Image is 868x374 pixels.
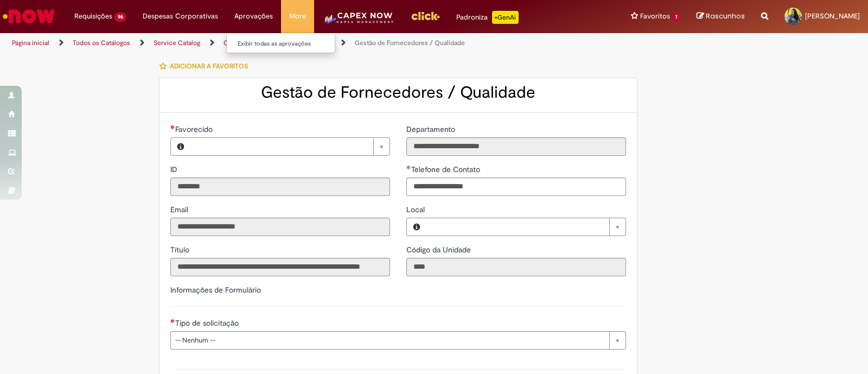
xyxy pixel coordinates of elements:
[805,11,860,21] span: [PERSON_NAME]
[170,285,261,295] label: Informações de Formulário
[406,137,626,156] input: Departamento
[697,11,745,22] a: Rascunhos
[190,138,390,155] a: Limpar campo Favorecido
[406,178,626,196] input: Telefone de Contato
[640,11,670,22] span: Favoritos
[289,11,306,22] span: More
[170,245,192,255] span: Somente leitura - Título
[170,125,175,129] span: Necessários
[114,12,126,22] span: 96
[175,318,241,328] span: Tipo de solicitação
[170,319,175,323] span: Necessários
[406,205,427,214] span: Local
[407,218,426,236] button: Local, Visualizar este registro
[406,124,457,135] label: Somente leitura - Departamento
[411,8,440,24] img: click_logo_yellow_360x200.png
[227,38,346,50] a: Exibir todas as aprovações
[226,33,335,53] ul: Aprovações
[73,39,130,47] a: Todos os Catálogos
[672,12,680,22] span: 1
[1,5,57,27] img: ServiceNow
[170,178,390,196] input: ID
[171,138,190,155] button: Favorecido, Visualizar este registro
[456,11,519,24] div: Padroniza
[74,11,112,22] span: Requisições
[170,62,248,71] span: Adicionar a Favoritos
[170,258,390,276] input: Título
[175,332,604,349] span: -- Nenhum --
[175,124,215,134] span: Necessários - Favorecido
[492,11,519,24] p: +GenAi
[170,84,626,102] h2: Gestão de Fornecedores / Qualidade
[706,11,745,21] span: Rascunhos
[411,164,482,174] span: Telefone de Contato
[406,244,473,255] label: Somente leitura - Código da Unidade
[322,11,394,33] img: CapexLogo5.png
[12,39,49,47] a: Página inicial
[406,245,473,255] span: Somente leitura - Código da Unidade
[426,218,626,236] a: Limpar campo Local
[406,258,626,276] input: Código da Unidade
[224,39,242,47] a: CENG
[8,33,571,53] ul: Trilhas de página
[170,204,190,215] label: Somente leitura - Email
[154,39,200,47] a: Service Catalog
[355,39,465,47] a: Gestão de Fornecedores / Qualidade
[234,11,273,22] span: Aprovações
[159,55,254,78] button: Adicionar a Favoritos
[170,164,180,175] label: Somente leitura - ID
[170,218,390,236] input: Email
[406,165,411,169] span: Obrigatório Preenchido
[143,11,218,22] span: Despesas Corporativas
[170,244,192,255] label: Somente leitura - Título
[170,164,180,174] span: Somente leitura - ID
[406,124,457,134] span: Somente leitura - Departamento
[170,205,190,214] span: Somente leitura - Email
